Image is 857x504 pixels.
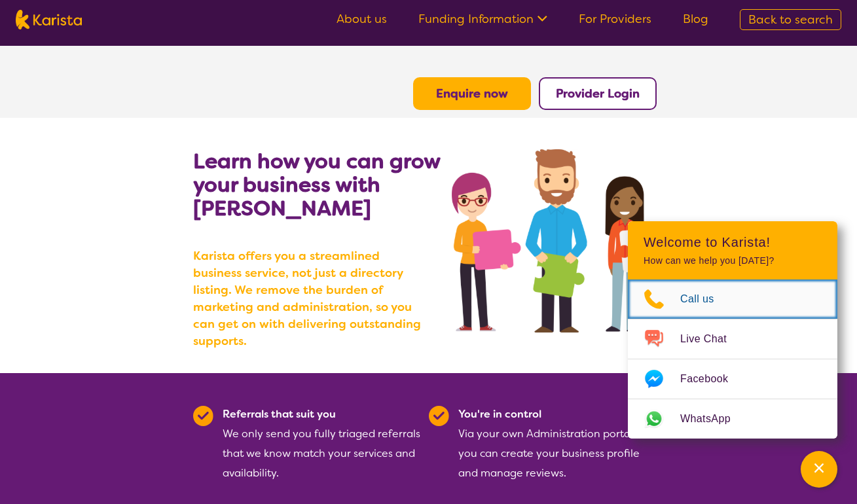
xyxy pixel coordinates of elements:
[539,77,657,110] button: Provider Login
[436,86,508,101] a: Enquire now
[579,11,651,27] a: For Providers
[223,405,421,483] div: We only send you fully triaged referrals that we know match your services and availability.
[680,329,742,349] span: Live Chat
[452,149,664,333] img: grow your business with Karista
[680,409,746,429] span: WhatsApp
[429,406,449,426] img: Tick
[628,221,837,439] div: Channel Menu
[680,289,730,309] span: Call us
[337,11,387,27] a: About us
[740,9,841,30] a: Back to search
[193,406,213,426] img: Tick
[458,407,541,421] b: You're in control
[683,11,708,27] a: Blog
[556,86,640,101] a: Provider Login
[801,451,837,488] button: Channel Menu
[223,407,336,421] b: Referrals that suit you
[16,10,82,29] img: Karista logo
[458,405,657,483] div: Via your own Administration portal, you can create your business profile and manage reviews.
[193,247,429,350] b: Karista offers you a streamlined business service, not just a directory listing. We remove the bu...
[418,11,547,27] a: Funding Information
[628,399,837,439] a: Web link opens in a new tab.
[413,77,531,110] button: Enquire now
[644,255,822,266] p: How can we help you [DATE]?
[644,234,822,250] h2: Welcome to Karista!
[680,369,744,389] span: Facebook
[193,147,440,222] b: Learn how you can grow your business with [PERSON_NAME]
[628,279,837,439] ul: Choose channel
[748,12,833,27] span: Back to search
